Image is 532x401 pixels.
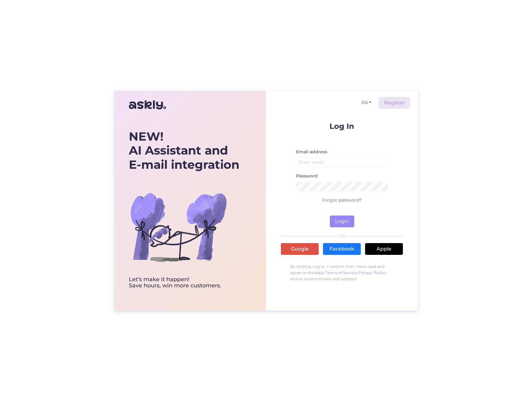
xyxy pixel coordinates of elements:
p: By clicking Log In, I confirm that I have read and agree to the , , and to receive emails and upd... [281,260,403,285]
span: OR [338,234,347,238]
button: EN [359,98,374,107]
a: Register [379,97,410,109]
div: AI Assistant and E-mail integration [129,129,239,172]
a: Facebook [323,243,361,255]
button: Login [330,216,354,227]
img: bg-askly [129,177,228,277]
b: NEW! [129,129,164,144]
a: Privacy Policy [358,270,386,275]
img: Askly [129,98,166,112]
label: Password [296,173,318,179]
p: Log In [281,122,403,130]
a: Askly Terms of Service [314,270,357,275]
label: Email address [296,149,327,155]
a: Google [281,243,319,255]
div: Let’s make it happen! Save hours, win more customers. [129,277,239,289]
input: Enter email [296,158,388,167]
a: Forgot password? [322,197,362,203]
a: Apple [365,243,403,255]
